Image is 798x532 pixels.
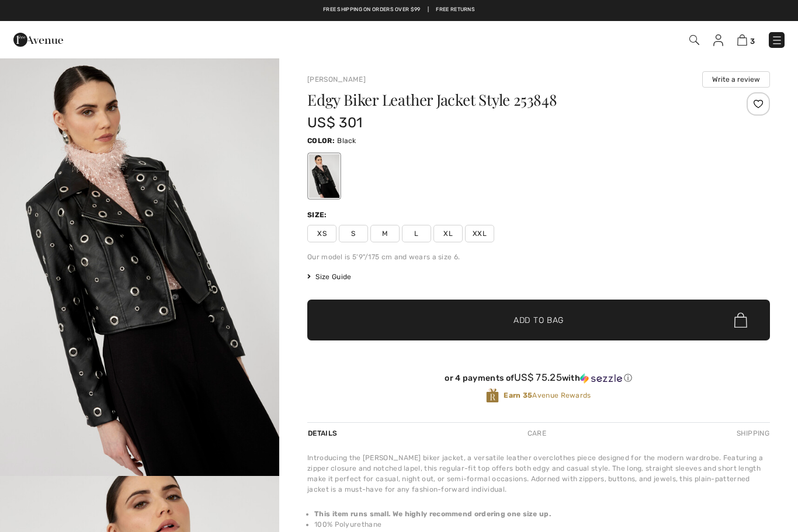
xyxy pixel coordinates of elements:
[734,423,770,444] div: Shipping
[737,33,755,47] a: 3
[433,225,463,242] span: XL
[307,372,770,384] div: or 4 payments of with
[307,300,770,340] button: Add to Bag
[504,391,532,399] strong: Earn 35
[402,225,431,242] span: L
[13,33,63,44] a: 1ère Avenue
[13,28,63,51] img: 1ère Avenue
[750,37,755,46] span: 3
[734,312,747,328] img: Bag.svg
[307,272,351,282] span: Size Guide
[702,71,770,88] button: Write a review
[307,423,340,444] div: Details
[514,314,564,326] span: Add to Bag
[713,34,723,46] img: My Info
[689,35,699,45] img: Search
[307,225,336,242] span: XS
[339,225,368,242] span: S
[514,371,562,383] span: US$ 75.25
[314,519,770,530] li: 100% Polyurethane
[428,6,429,14] span: |
[504,390,591,401] span: Avenue Rewards
[370,225,400,242] span: M
[307,114,362,131] span: US$ 301
[314,510,551,518] strong: This item runs small. We highly recommend ordering one size up.
[465,225,494,242] span: XXL
[518,423,556,444] div: Care
[307,372,770,388] div: or 4 payments ofUS$ 75.25withSezzle Click to learn more about Sezzle
[307,453,770,495] div: Introducing the [PERSON_NAME] biker jacket, a versatile leather overclothes piece designed for th...
[309,154,339,198] div: Black
[486,388,499,404] img: Avenue Rewards
[436,6,475,14] a: Free Returns
[307,75,366,84] a: [PERSON_NAME]
[307,137,335,145] span: Color:
[307,252,770,262] div: Our model is 5'9"/175 cm and wears a size 6.
[323,6,421,14] a: Free shipping on orders over $99
[771,34,783,46] img: Menu
[737,34,747,46] img: Shopping Bag
[580,373,622,384] img: Sezzle
[307,210,329,220] div: Size:
[307,92,693,107] h1: Edgy Biker Leather Jacket Style 253848
[337,137,356,145] span: Black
